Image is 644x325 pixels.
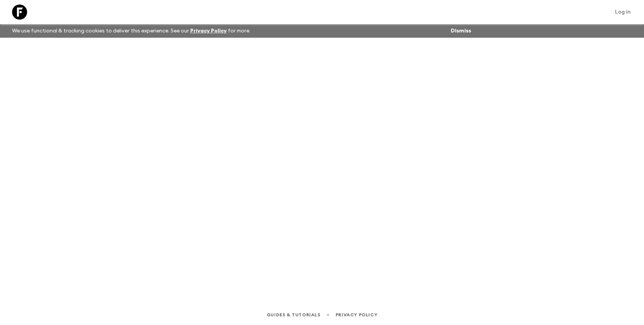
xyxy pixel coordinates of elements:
a: Log in [611,7,635,17]
button: Dismiss [449,26,473,36]
a: Guides & Tutorials [267,311,320,319]
a: Privacy Policy [336,311,377,319]
p: We use functional & tracking cookies to deliver this experience. See our for more. [9,24,253,38]
a: Privacy Policy [190,28,227,34]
